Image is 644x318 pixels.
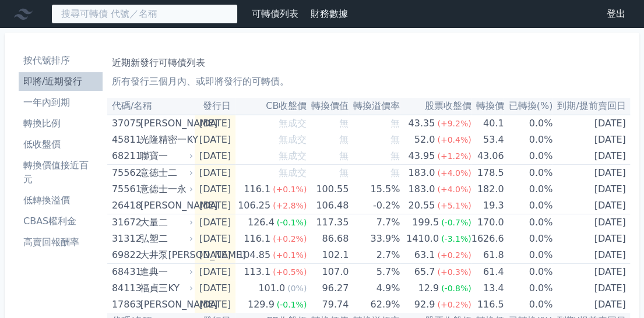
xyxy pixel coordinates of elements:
[552,148,630,165] td: [DATE]
[195,264,235,281] td: [DATE]
[400,98,471,115] th: 股票收盤價
[586,262,644,318] div: 聊天小工具
[552,264,630,281] td: [DATE]
[112,231,137,247] div: 31312
[112,280,137,296] div: 84113
[235,197,273,214] div: 106.25
[19,233,103,252] a: 高賣回報酬率
[51,4,238,24] input: 搜尋可轉債 代號／名稱
[390,150,400,161] span: 無
[112,247,137,263] div: 69822
[437,135,471,144] span: (+0.4%)
[307,214,349,231] td: 117.35
[504,197,552,214] td: 0.0%
[471,231,504,247] td: 1626.6
[471,148,504,165] td: 43.06
[19,114,103,133] a: 轉換比例
[195,197,235,214] td: [DATE]
[412,247,438,263] div: 63.1
[552,214,630,231] td: [DATE]
[504,280,552,296] td: 0.0%
[273,234,307,243] span: (+0.2%)
[19,51,103,70] a: 按代號排序
[404,231,441,247] div: 1410.0
[504,181,552,197] td: 0.0%
[241,181,273,197] div: 116.1
[349,214,400,231] td: 7.7%
[471,280,504,296] td: 13.4
[441,218,471,227] span: (-0.7%)
[586,262,644,318] iframe: Chat Widget
[112,296,137,313] div: 17863
[349,247,400,264] td: 2.7%
[552,98,630,115] th: 到期/提前賣回日
[471,165,504,182] td: 178.5
[437,151,471,161] span: (+1.2%)
[277,218,307,227] span: (-0.1%)
[390,167,400,178] span: 無
[19,158,103,186] li: 轉換價值接近百元
[471,132,504,148] td: 53.4
[112,75,625,89] p: 所有發行三個月內、或即將發行的可轉債。
[471,264,504,281] td: 61.4
[112,148,137,164] div: 68211
[552,165,630,182] td: [DATE]
[406,165,437,181] div: 183.0
[140,132,191,148] div: 光隆精密一KY
[437,267,471,277] span: (+0.3%)
[597,5,635,23] a: 登出
[339,150,349,161] span: 無
[307,197,349,214] td: 106.48
[552,296,630,313] td: [DATE]
[140,115,191,132] div: [PERSON_NAME]
[307,247,349,264] td: 102.1
[307,264,349,281] td: 107.0
[471,197,504,214] td: 19.3
[19,235,103,249] li: 高賣回報酬率
[140,264,191,280] div: 進典一
[19,193,103,207] li: 低轉換溢價
[195,296,235,313] td: [DATE]
[410,214,441,231] div: 199.5
[277,300,307,309] span: (-0.1%)
[437,168,471,178] span: (+4.0%)
[504,264,552,281] td: 0.0%
[504,247,552,264] td: 0.0%
[311,8,348,19] a: 財務數據
[552,280,630,296] td: [DATE]
[241,264,273,280] div: 113.1
[471,296,504,313] td: 116.5
[140,181,191,197] div: 意德士一永
[504,115,552,132] td: 0.0%
[241,231,273,247] div: 116.1
[552,247,630,264] td: [DATE]
[552,231,630,247] td: [DATE]
[552,132,630,148] td: [DATE]
[140,296,191,313] div: [PERSON_NAME]
[279,134,307,145] span: 無成交
[307,98,349,115] th: 轉換價值
[339,118,349,129] span: 無
[504,148,552,165] td: 0.0%
[195,247,235,264] td: [DATE]
[245,214,277,231] div: 126.4
[504,231,552,247] td: 0.0%
[406,197,437,214] div: 20.55
[471,98,504,115] th: 轉換價
[19,135,103,154] a: 低收盤價
[349,296,400,313] td: 62.9%
[112,115,137,132] div: 37075
[437,201,471,210] span: (+5.1%)
[307,296,349,313] td: 79.74
[406,181,437,197] div: 183.0
[390,118,400,129] span: 無
[140,197,191,214] div: [PERSON_NAME]
[406,148,437,164] div: 43.95
[339,134,349,145] span: 無
[504,165,552,182] td: 0.0%
[307,231,349,247] td: 86.68
[140,148,191,164] div: 聯寶一
[437,185,471,194] span: (+4.0%)
[140,165,191,181] div: 意德士二
[279,167,307,178] span: 無成交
